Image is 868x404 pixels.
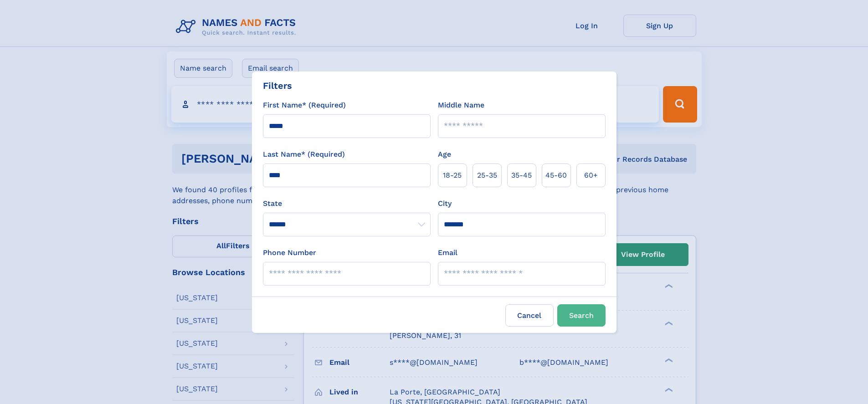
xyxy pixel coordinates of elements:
[557,304,606,327] button: Search
[263,149,345,160] label: Last Name* (Required)
[263,198,431,209] label: State
[584,170,598,181] span: 60+
[438,247,457,258] label: Email
[438,149,451,160] label: Age
[477,170,497,181] span: 25‑35
[438,100,484,111] label: Middle Name
[443,170,462,181] span: 18‑25
[511,170,532,181] span: 35‑45
[263,79,292,92] div: Filters
[545,170,567,181] span: 45‑60
[438,198,452,209] label: City
[263,247,316,258] label: Phone Number
[505,304,554,327] label: Cancel
[263,100,346,111] label: First Name* (Required)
